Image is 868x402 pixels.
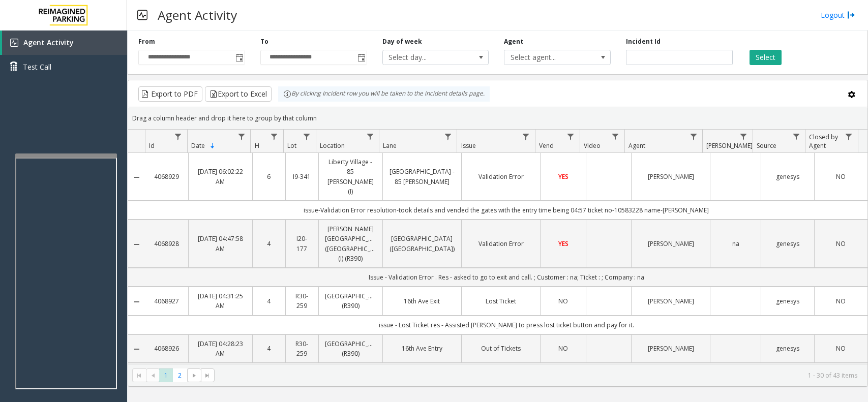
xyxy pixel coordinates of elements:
[382,37,422,46] label: Day of week
[145,268,867,287] td: Issue - Validation Error . Res - asked to go to exit and call. ; Customer : na; Ticket : ​; Compa...
[149,141,155,150] span: Id
[234,130,248,143] a: Date Filter Menu
[609,130,622,143] a: Video Filter Menu
[547,239,579,249] a: YES
[152,239,182,249] a: 4068928
[821,296,861,306] a: NO
[468,172,534,181] a: Validation Error
[547,296,579,306] a: NO
[638,344,704,353] a: [PERSON_NAME]
[255,141,259,150] span: H
[128,240,145,249] a: Collapse Details
[128,345,145,353] a: Collapse Details
[259,344,279,353] a: 4
[389,167,455,186] a: [GEOGRAPHIC_DATA] - 85 [PERSON_NAME]
[128,173,145,181] a: Collapse Details
[461,141,476,150] span: Issue
[737,130,751,143] a: Parker Filter Menu
[836,297,846,305] span: NO
[152,344,182,353] a: 4068926
[757,141,776,150] span: Source
[278,86,490,102] div: By clicking Incident row you will be taken to the incident details page.
[10,39,18,47] img: 'icon'
[821,344,861,353] a: NO
[205,86,272,102] button: Export to Excel
[821,10,855,20] a: Logout
[558,297,568,305] span: NO
[750,50,782,65] button: Select
[638,239,704,249] a: [PERSON_NAME]
[171,130,185,143] a: Id Filter Menu
[2,30,127,55] a: Agent Activity
[325,157,376,196] a: Liberty Village - 85 [PERSON_NAME] (I)
[152,296,182,306] a: 4068927
[564,130,578,143] a: Vend Filter Menu
[190,372,198,380] span: Go to the next page
[203,372,212,380] span: Go to the last page
[23,61,51,72] span: Test Call
[23,38,74,47] span: Agent Activity
[259,296,279,306] a: 4
[789,130,803,143] a: Source Filter Menu
[383,50,467,65] span: Select day...
[138,37,155,46] label: From
[283,90,291,98] img: infoIcon.svg
[836,239,846,248] span: NO
[287,141,296,150] span: Lot
[389,296,455,306] a: 16th Ave Exit
[128,130,867,364] div: Data table
[836,172,846,181] span: NO
[128,109,867,127] div: Drag a column header and drop it here to group by that column
[292,291,312,311] a: R30-259
[325,339,376,358] a: [GEOGRAPHIC_DATA] (R390)
[159,368,173,382] span: Page 1
[441,130,455,143] a: Lane Filter Menu
[547,344,579,353] a: NO
[208,142,217,150] span: Sortable
[638,172,704,181] a: [PERSON_NAME]
[260,37,268,46] label: To
[195,167,246,186] a: [DATE] 06:02:22 AM
[195,234,246,253] a: [DATE] 04:47:58 AM
[821,239,861,249] a: NO
[504,37,523,46] label: Agent
[836,344,846,353] span: NO
[137,3,147,27] img: pageIcon
[519,130,533,143] a: Issue Filter Menu
[389,234,455,253] a: [GEOGRAPHIC_DATA] ([GEOGRAPHIC_DATA])
[716,239,755,249] a: na
[292,172,312,181] a: I9-341
[686,130,700,143] a: Agent Filter Menu
[325,224,376,263] a: [PERSON_NAME][GEOGRAPHIC_DATA] ([GEOGRAPHIC_DATA]) (I) (R390)
[547,172,579,181] a: YES
[152,172,182,181] a: 4068929
[292,234,312,253] a: I20-177
[201,368,215,383] span: Go to the last page
[267,130,281,143] a: H Filter Menu
[173,368,187,382] span: Page 2
[153,3,242,27] h3: Agent Activity
[626,37,661,46] label: Incident Id
[767,344,808,353] a: genesys
[221,371,857,380] kendo-pager-info: 1 - 30 of 43 items
[767,172,808,181] a: genesys
[138,86,202,102] button: Export to PDF
[195,339,246,358] a: [DATE] 04:28:23 AM
[558,172,568,181] span: YES
[767,296,808,306] a: genesys
[325,291,376,311] a: [GEOGRAPHIC_DATA] (R390)
[145,316,867,334] td: issue - Lost Ticket res - Assisted [PERSON_NAME] to press lost ticket button and pay for it.
[292,339,312,358] a: R30-259
[468,344,534,353] a: Out of Tickets
[145,201,867,220] td: issue-Validation Error resolution-took details and vended the gates with the entry time being 04:...
[468,296,534,306] a: Lost Ticket
[145,363,867,382] td: Issue - Equipment Issue Out of Tickets call dropped
[187,368,201,383] span: Go to the next page
[383,141,397,150] span: Lane
[320,141,345,150] span: Location
[300,130,314,143] a: Lot Filter Menu
[847,10,855,20] img: logout
[128,298,145,306] a: Collapse Details
[389,344,455,353] a: 16th Ave Entry
[558,239,568,248] span: YES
